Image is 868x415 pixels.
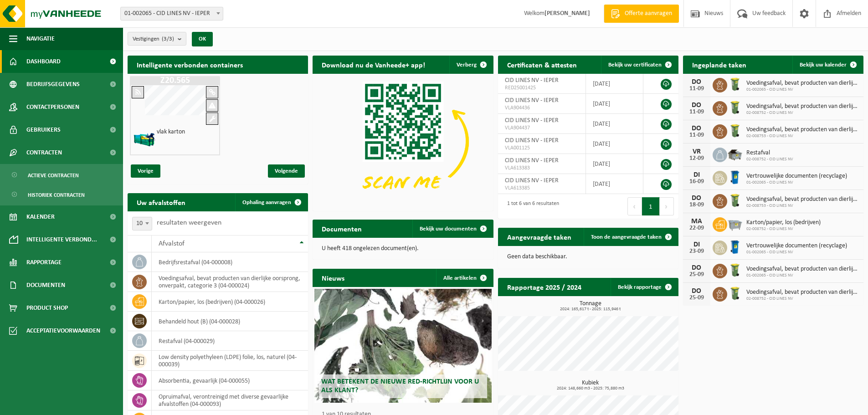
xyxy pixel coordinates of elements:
span: Verberg [457,62,477,68]
span: Wat betekent de nieuwe RED-richtlijn voor u als klant? [321,378,479,394]
p: U heeft 418 ongelezen document(en). [322,246,484,252]
span: 02-008752 - CID LINES NV [746,157,793,162]
td: restafval (04-000029) [152,331,308,351]
td: [DATE] [586,154,643,174]
div: DO [688,287,706,295]
div: 16-09 [688,179,706,185]
button: Vestigingen(3/3) [128,32,186,46]
span: Rapportage [26,251,62,274]
span: CID LINES NV - IEPER [505,97,559,104]
h3: Tonnage [503,301,678,312]
a: Actieve contracten [2,166,121,184]
span: 02-008753 - CID LINES NV [746,203,859,209]
span: Volgende [268,164,305,178]
a: Wat betekent de nieuwe RED-richtlijn voor u als klant? [314,289,491,403]
div: MA [688,218,706,225]
div: DO [688,78,706,86]
img: WB-0140-HPE-GN-50 [727,286,743,301]
span: Vestigingen [133,32,174,46]
span: Bekijk uw documenten [420,226,477,232]
div: DO [688,125,706,132]
span: Toon de aangevraagde taken [591,234,662,240]
span: Offerte aanvragen [622,9,674,18]
span: Acceptatievoorwaarden [26,319,100,342]
label: resultaten weergeven [157,219,221,226]
div: 11-09 [688,109,706,115]
span: VLA904436 [505,104,579,112]
h2: Rapportage 2025 / 2024 [498,278,591,296]
span: Kalender [26,205,55,228]
td: low density polyethyleen (LDPE) folie, los, naturel (04-000039) [152,351,308,371]
span: VLA613383 [505,164,579,172]
span: Bedrijfsgegevens [26,73,80,96]
div: DO [688,102,706,109]
td: bedrijfsrestafval (04-000008) [152,252,308,272]
span: Voedingsafval, bevat producten van dierlijke oorsprong, onverpakt, categorie 3 [746,80,859,87]
div: 23-09 [688,248,706,255]
h2: Uw afvalstoffen [128,193,195,211]
a: Alle artikelen [436,269,493,287]
img: WB-0140-HPE-GN-50 [727,123,743,138]
a: Toon de aangevraagde taken [584,228,678,246]
h2: Aangevraagde taken [498,228,580,246]
span: Vorige [131,164,160,178]
button: Verberg [449,56,493,74]
span: Karton/papier, los (bedrijven) [746,219,821,226]
span: VLA613385 [505,184,579,192]
a: Offerte aanvragen [604,5,679,23]
span: Contracten [26,141,62,164]
span: Actieve contracten [28,167,79,184]
div: DI [688,241,706,248]
span: Vertrouwelijke documenten (recyclage) [746,173,847,180]
span: 02-008753 - CID LINES NV [746,133,859,139]
td: absorbentia, gevaarlijk (04-000055) [152,371,308,390]
div: 1 tot 6 van 6 resultaten [503,196,559,216]
span: Documenten [26,274,65,297]
span: Navigatie [26,27,55,50]
div: DO [688,264,706,272]
span: Voedingsafval, bevat producten van dierlijke oorsprong, onverpakt, categorie 3 [746,289,859,296]
a: Bekijk uw documenten [412,220,493,238]
h2: Intelligente verbonden containers [128,56,308,73]
div: 22-09 [688,225,706,231]
div: 25-09 [688,295,706,301]
span: 2024: 165,617 t - 2025: 115,946 t [503,307,678,312]
span: 01-002065 - CID LINES NV - IEPER [121,7,223,20]
div: 11-09 [688,86,706,92]
img: WB-0240-HPE-BE-09 [727,239,743,255]
div: 11-09 [688,132,706,138]
span: Contactpersonen [26,96,79,118]
span: VLA001125 [505,144,579,152]
span: Bekijk uw kalender [800,62,847,68]
div: 12-09 [688,155,706,162]
a: Historiek contracten [2,186,121,203]
span: 01-002065 - CID LINES NV [746,87,859,92]
span: Vertrouwelijke documenten (recyclage) [746,242,847,250]
a: Bekijk uw certificaten [601,56,678,74]
img: WB-0240-HPE-BE-09 [727,169,743,185]
span: CID LINES NV - IEPER [505,157,559,164]
span: Voedingsafval, bevat producten van dierlijke oorsprong, onverpakt, categorie 3 [746,126,859,133]
strong: [PERSON_NAME] [544,10,590,17]
span: Historiek contracten [28,186,85,204]
td: [DATE] [586,94,643,114]
td: [DATE] [586,74,643,94]
span: Intelligente verbond... [26,228,97,251]
span: CID LINES NV - IEPER [505,77,559,84]
td: behandeld hout (B) (04-000028) [152,312,308,331]
span: Restafval [746,149,793,157]
a: Bekijk rapportage [611,278,678,296]
button: 1 [642,197,660,215]
h1: Z20.565 [132,76,218,85]
img: WB-2500-GAL-GY-01 [727,216,743,231]
span: 01-002065 - CID LINES NV - IEPER [120,7,223,20]
img: WB-0140-HPE-GN-50 [727,77,743,92]
span: 02-008752 - CID LINES NV [746,110,859,116]
p: Geen data beschikbaar. [507,254,669,260]
h2: Ingeplande taken [683,56,755,73]
img: WB-5000-GAL-GY-01 [727,146,743,162]
td: [DATE] [586,114,643,134]
a: Ophaling aanvragen [235,193,307,211]
span: 10 [132,217,152,231]
td: opruimafval, verontreinigd met diverse gevaarlijke afvalstoffen (04-000093) [152,390,308,410]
